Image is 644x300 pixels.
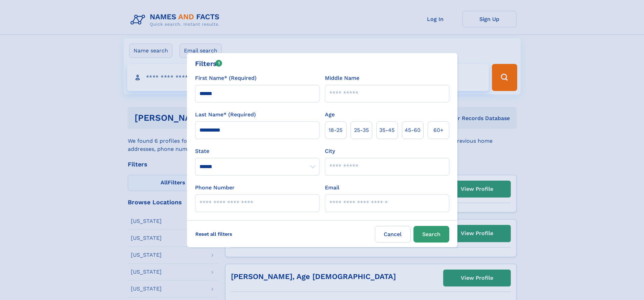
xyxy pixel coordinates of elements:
[375,226,411,243] label: Cancel
[325,184,339,192] label: Email
[354,126,369,134] span: 25‑35
[195,184,235,192] label: Phone Number
[195,111,256,119] label: Last Name* (Required)
[195,147,319,155] label: State
[379,126,395,134] span: 35‑45
[405,126,421,134] span: 45‑60
[329,126,342,134] span: 18‑25
[413,226,449,243] button: Search
[325,111,335,119] label: Age
[195,74,257,82] label: First Name* (Required)
[433,126,444,134] span: 60+
[195,59,222,69] div: Filters
[325,74,359,82] label: Middle Name
[191,226,237,242] label: Reset all filters
[325,147,335,155] label: City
